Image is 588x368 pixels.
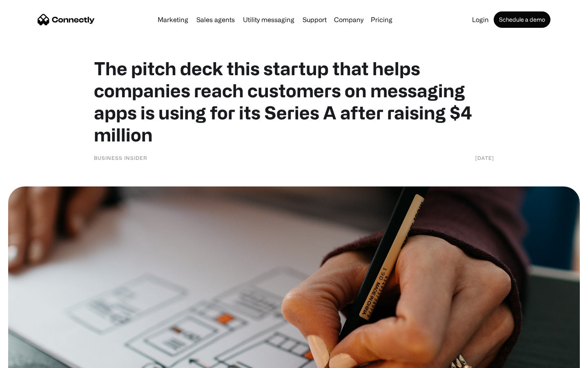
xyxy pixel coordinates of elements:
[154,16,192,23] a: Marketing
[334,14,363,25] div: Company
[94,154,147,162] div: Business Insider
[494,11,550,28] a: Schedule a demo
[475,154,494,162] div: [DATE]
[469,16,492,23] a: Login
[240,16,298,23] a: Utility messaging
[94,57,494,146] h1: The pitch deck this startup that helps companies reach customers on messaging apps is using for i...
[16,354,49,365] ul: Language list
[193,16,238,23] a: Sales agents
[8,354,49,365] aside: Language selected: English
[299,16,330,23] a: Support
[367,16,396,23] a: Pricing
